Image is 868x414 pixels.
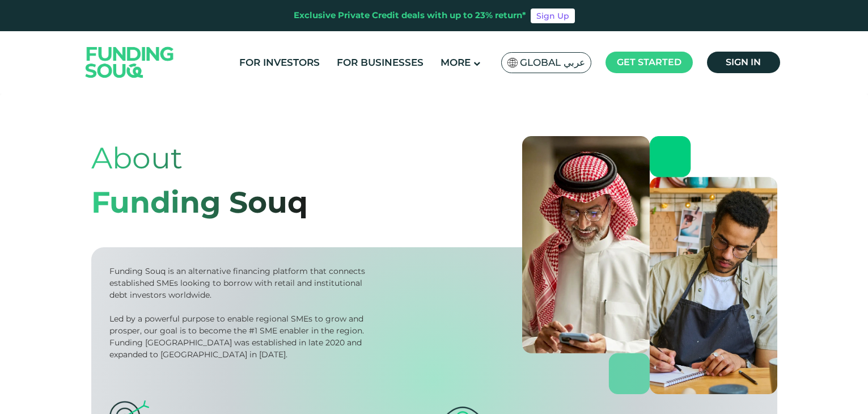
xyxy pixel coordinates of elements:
[91,180,308,225] div: Funding Souq
[522,136,777,394] img: about-us-banner
[617,57,681,67] span: Get started
[236,53,323,72] a: For Investors
[707,52,780,73] a: Sign in
[91,136,308,180] div: About
[109,265,369,301] div: Funding Souq is an alternative financing platform that connects established SMEs looking to borro...
[441,57,471,68] span: More
[109,313,369,361] div: Led by a powerful purpose to enable regional SMEs to grow and prosper, our goal is to become the ...
[531,9,575,23] a: Sign Up
[726,57,761,67] span: Sign in
[520,56,585,69] span: Global عربي
[74,33,185,91] img: Logo
[294,9,526,22] div: Exclusive Private Credit deals with up to 23% return*
[334,53,426,72] a: For Businesses
[507,58,518,67] img: SA Flag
